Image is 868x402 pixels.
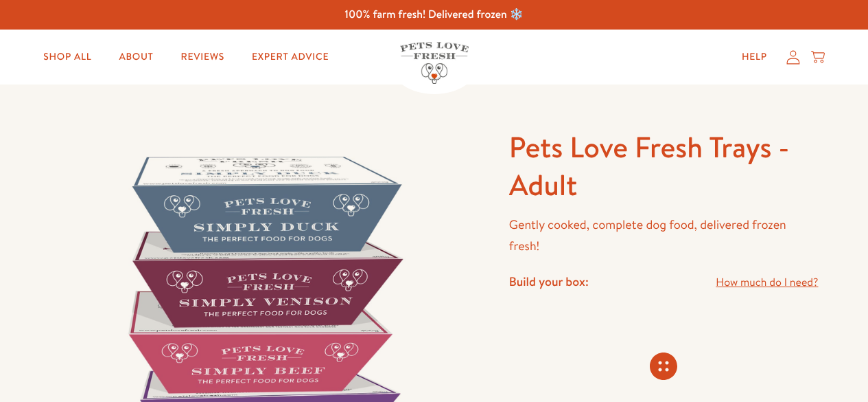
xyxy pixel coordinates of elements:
[108,43,164,71] a: About
[241,43,340,71] a: Expert Advice
[509,273,589,289] h4: Build your box:
[731,43,778,71] a: Help
[650,353,677,380] svg: Connecting store
[716,273,818,292] a: How much do I need?
[170,43,235,71] a: Reviews
[509,214,819,256] p: Gently cooked, complete dog food, delivered frozen fresh!
[32,43,102,71] a: Shop All
[509,129,819,203] h1: Pets Love Fresh Trays - Adult
[400,42,469,84] img: Pets Love Fresh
